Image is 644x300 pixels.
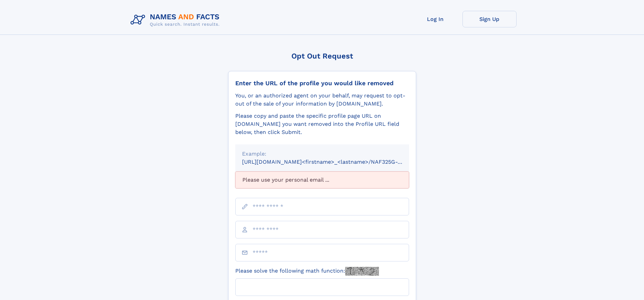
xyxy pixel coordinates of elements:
a: Sign Up [462,11,517,27]
small: [URL][DOMAIN_NAME]<firstname>_<lastname>/NAF325G-xxxxxxxx [242,159,422,165]
div: You, or an authorized agent on your behalf, may request to opt-out of the sale of your informatio... [235,92,409,108]
div: Opt Out Request [228,52,416,60]
img: Logo Names and Facts [128,11,225,29]
div: Please copy and paste the specific profile page URL on [DOMAIN_NAME] you want removed into the Pr... [235,112,409,136]
div: Enter the URL of the profile you would like removed [235,79,409,87]
div: Example: [242,150,402,158]
label: Please solve the following math function: [235,267,379,276]
div: Please use your personal email ... [235,171,409,188]
a: Log In [408,11,462,27]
